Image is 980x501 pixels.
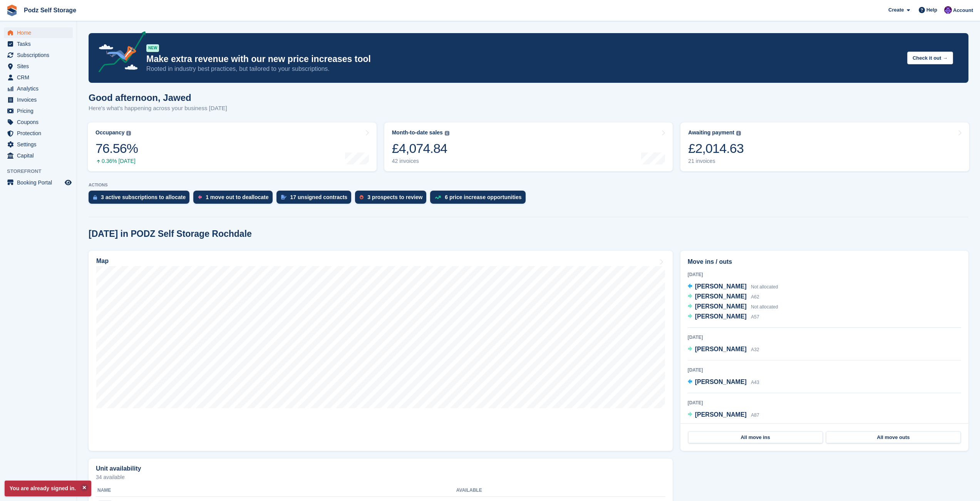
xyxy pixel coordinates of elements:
img: price-adjustments-announcement-icon-8257ccfd72463d97f412b2fc003d46551f7dbcb40ab6d574587a9cd5c0d94... [92,31,146,75]
a: menu [4,94,73,105]
div: 17 unsigned contracts [290,194,348,200]
span: Storefront [7,168,77,175]
a: menu [4,72,73,83]
span: Invoices [17,94,63,105]
span: Not allocated [751,284,778,290]
a: [PERSON_NAME] A32 [688,345,759,355]
div: Awaiting payment [688,129,734,136]
span: Coupons [17,117,63,127]
span: Not allocated [751,304,778,310]
span: Help [926,6,937,14]
p: 34 available [96,474,665,480]
img: Jawed Chowdhary [944,6,952,14]
div: 3 prospects to review [367,194,422,200]
p: ACTIONS [89,183,968,188]
a: [PERSON_NAME] A43 [688,377,759,387]
a: 1 move out to deallocate [193,191,276,208]
a: 6 price increase opportunities [430,191,529,208]
span: Settings [17,139,63,150]
a: [PERSON_NAME] A62 [688,292,759,302]
a: menu [4,106,73,116]
img: move_outs_to_deallocate_icon-f764333ba52eb49d3ac5e1228854f67142a1ed5810a6f6cc68b1a99e826820c5.svg [198,195,202,199]
div: [DATE] [688,399,961,406]
a: Podz Self Storage [21,4,79,17]
div: Occupancy [95,129,124,136]
a: 3 active subscriptions to allocate [89,191,193,208]
h1: Good afternoon, Jawed [89,92,227,103]
a: menu [4,83,73,94]
h2: Map [96,258,109,265]
span: [PERSON_NAME] [695,303,747,310]
p: Here's what's happening across your business [DATE] [89,104,227,113]
span: [PERSON_NAME] [695,283,747,290]
a: 17 unsigned contracts [276,191,355,208]
span: A62 [751,294,759,300]
span: Create [888,6,904,14]
img: icon-info-grey-7440780725fd019a000dd9b08b2336e03edf1995a4989e88bcd33f0948082b44.svg [126,131,131,136]
img: price_increase_opportunities-93ffe204e8149a01c8c9dc8f82e8f89637d9d84a8eef4429ea346261dce0b2c0.svg [435,196,441,199]
div: 21 invoices [688,158,744,164]
h2: Unit availability [96,465,141,472]
a: Awaiting payment £2,014.63 21 invoices [680,122,969,171]
span: Capital [17,150,63,161]
span: [PERSON_NAME] [695,313,747,320]
a: menu [4,177,73,188]
th: Available [456,484,585,497]
span: Pricing [17,106,63,116]
span: A87 [751,412,759,418]
a: All move outs [826,431,961,444]
span: A43 [751,380,759,385]
div: 6 price increase opportunities [445,194,521,200]
img: contract_signature_icon-13c848040528278c33f63329250d36e43548de30e8caae1d1a13099fd9432cc5.svg [281,195,286,199]
a: [PERSON_NAME] A57 [688,312,759,322]
a: 3 prospects to review [355,191,430,208]
h2: Move ins / outs [688,257,961,266]
span: Tasks [17,39,63,49]
a: menu [4,139,73,150]
span: CRM [17,72,63,83]
img: icon-info-grey-7440780725fd019a000dd9b08b2336e03edf1995a4989e88bcd33f0948082b44.svg [445,131,449,136]
span: Sites [17,61,63,72]
a: menu [4,27,73,38]
img: icon-info-grey-7440780725fd019a000dd9b08b2336e03edf1995a4989e88bcd33f0948082b44.svg [736,131,741,136]
a: All move ins [688,431,823,444]
a: Month-to-date sales £4,074.84 42 invoices [384,122,673,171]
h2: [DATE] in PODZ Self Storage Rochdale [89,229,252,239]
a: menu [4,61,73,72]
div: [DATE] [688,367,961,374]
span: [PERSON_NAME] [695,293,747,300]
img: active_subscription_to_allocate_icon-d502201f5373d7db506a760aba3b589e785aa758c864c3986d89f69b8ff3... [93,195,97,200]
a: menu [4,50,73,60]
div: £4,074.84 [392,141,449,156]
span: Protection [17,128,63,139]
a: menu [4,117,73,127]
p: Make extra revenue with our new price increases tool [146,54,901,65]
p: Rooted in industry best practices, but tailored to your subscriptions. [146,65,901,73]
div: 42 invoices [392,158,449,164]
a: menu [4,128,73,139]
a: [PERSON_NAME] A87 [688,410,759,420]
div: [DATE] [688,271,961,278]
a: [PERSON_NAME] Not allocated [688,282,778,292]
a: Map [89,251,673,451]
span: Subscriptions [17,50,63,60]
div: 0.36% [DATE] [95,158,138,164]
div: 76.56% [95,141,138,156]
span: A57 [751,314,759,320]
span: Booking Portal [17,177,63,188]
div: Month-to-date sales [392,129,443,136]
th: Name [96,484,456,497]
span: Home [17,27,63,38]
span: A32 [751,347,759,352]
div: £2,014.63 [688,141,744,156]
span: [PERSON_NAME] [695,346,747,352]
a: menu [4,150,73,161]
div: NEW [146,44,159,52]
span: [PERSON_NAME] [695,379,747,385]
a: Occupancy 76.56% 0.36% [DATE] [88,122,377,171]
a: Preview store [64,178,73,187]
a: [PERSON_NAME] Not allocated [688,302,778,312]
img: prospect-51fa495bee0391a8d652442698ab0144808aea92771e9ea1ae160a38d050c398.svg [360,195,364,199]
div: 3 active subscriptions to allocate [101,194,186,200]
img: stora-icon-8386f47178a22dfd0bd8f6a31ec36ba5ce8667c1dd55bd0f319d3a0aa187defe.svg [6,5,18,16]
